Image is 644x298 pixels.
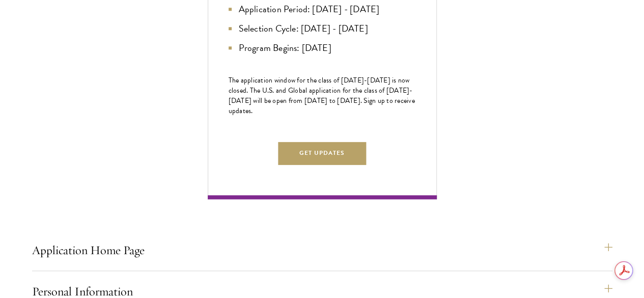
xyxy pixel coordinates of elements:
li: Program Begins: [DATE] [229,41,416,55]
li: Application Period: [DATE] - [DATE] [229,2,416,16]
button: Get Updates [278,142,367,165]
button: Application Home Page [32,238,612,262]
li: Selection Cycle: [DATE] - [DATE] [229,21,416,36]
span: The application window for the class of [DATE]-[DATE] is now closed. The U.S. and Global applicat... [229,75,415,116]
